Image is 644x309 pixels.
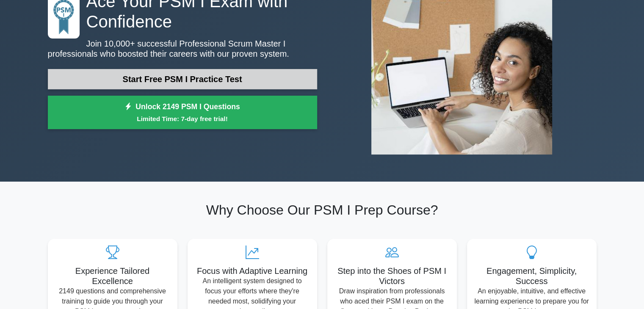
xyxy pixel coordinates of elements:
[58,114,307,124] small: Limited Time: 7-day free trial!
[474,266,590,286] h5: Engagement, Simplicity, Success
[194,266,310,276] h5: Focus with Adaptive Learning
[334,266,450,286] h5: Step into the Shoes of PSM I Victors
[48,69,317,89] a: Start Free PSM I Practice Test
[48,39,317,59] p: Join 10,000+ successful Professional Scrum Master I professionals who boosted their careers with ...
[48,202,597,218] h2: Why Choose Our PSM I Prep Course?
[55,266,171,286] h5: Experience Tailored Excellence
[48,96,317,130] a: Unlock 2149 PSM I QuestionsLimited Time: 7-day free trial!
